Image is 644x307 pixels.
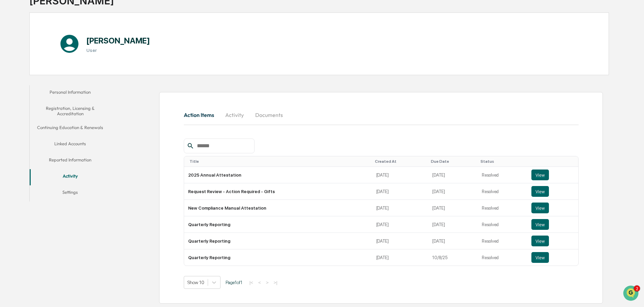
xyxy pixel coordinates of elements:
[478,200,527,216] td: Resolved
[250,107,288,123] button: Documents
[247,280,255,285] button: |<
[56,120,84,126] span: Attestations
[13,120,43,126] span: Preclearance
[184,249,372,266] td: Quarterly Reporting
[480,159,525,164] div: Toggle SortBy
[264,280,271,285] button: >
[13,92,19,97] img: 1746055101610-c473b297-6a78-478c-a979-82029cc54cd1
[372,183,429,200] td: [DATE]
[7,133,12,139] div: 🔎
[478,183,527,200] td: Resolved
[184,167,372,183] td: 2025 Annual Attestation
[256,280,263,285] button: <
[478,249,527,266] td: Resolved
[7,14,123,25] p: How can we help?
[478,216,527,233] td: Resolved
[46,117,86,129] a: 🗄️Attestations
[531,186,574,197] a: View
[30,137,111,153] button: Linked Accounts
[271,280,279,285] button: >|
[428,167,478,183] td: [DATE]
[372,249,429,266] td: [DATE]
[60,92,74,97] span: [DATE]
[115,54,123,62] button: Start new chat
[7,75,45,80] div: Past conversations
[531,252,574,263] a: View
[30,101,111,121] button: Registration, Licensing & Accreditation
[533,159,576,164] div: Toggle SortBy
[30,121,111,137] button: Continuing Education & Renewals
[531,236,549,246] button: View
[86,36,150,45] h1: [PERSON_NAME]
[30,52,111,58] div: Start new chat
[622,285,641,303] iframe: Open customer support
[531,170,549,180] button: View
[478,167,527,183] td: Resolved
[30,169,111,185] button: Activity
[531,203,549,213] button: View
[67,149,82,154] span: Pylon
[30,58,93,64] div: We're available if you need us!
[7,52,19,64] img: 1746055101610-c473b297-6a78-478c-a979-82029cc54cd1
[189,159,370,164] div: Toggle SortBy
[14,52,26,64] img: 8933085812038_c878075ebb4cc5468115_72.jpg
[48,149,82,154] a: Powered byPylon
[428,216,478,233] td: [DATE]
[431,159,475,164] div: Toggle SortBy
[4,117,46,129] a: 🖐️Preclearance
[30,185,111,202] button: Settings
[30,153,111,169] button: Reported Information
[226,280,242,285] span: Page 1 of 1
[428,233,478,249] td: [DATE]
[531,170,574,180] a: View
[21,92,55,97] span: [PERSON_NAME]
[184,183,372,200] td: Request Review - Action Required - Gifts
[105,73,123,82] button: See all
[375,159,426,164] div: Toggle SortBy
[49,120,54,126] div: 🗄️
[372,200,429,216] td: [DATE]
[7,85,18,96] img: Jack Rasmussen
[13,132,42,139] span: Data Lookup
[372,167,429,183] td: [DATE]
[531,203,574,213] a: View
[531,219,549,230] button: View
[184,107,579,123] div: secondary tabs example
[56,92,58,97] span: •
[531,219,574,230] a: View
[30,85,111,101] button: Personal Information
[531,186,549,197] button: View
[4,130,45,142] a: 🔎Data Lookup
[372,233,429,249] td: [DATE]
[531,236,574,246] a: View
[428,200,478,216] td: [DATE]
[219,107,250,123] button: Activity
[184,200,372,216] td: New Compliance Manual Attestation
[7,120,12,126] div: 🖐️
[184,233,372,249] td: Quarterly Reporting
[478,233,527,249] td: Resolved
[531,252,549,263] button: View
[372,216,429,233] td: [DATE]
[184,107,219,123] button: Action Items
[30,85,111,202] div: secondary tabs example
[428,183,478,200] td: [DATE]
[184,216,372,233] td: Quarterly Reporting
[86,48,150,53] h3: User
[428,249,478,266] td: 10/8/25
